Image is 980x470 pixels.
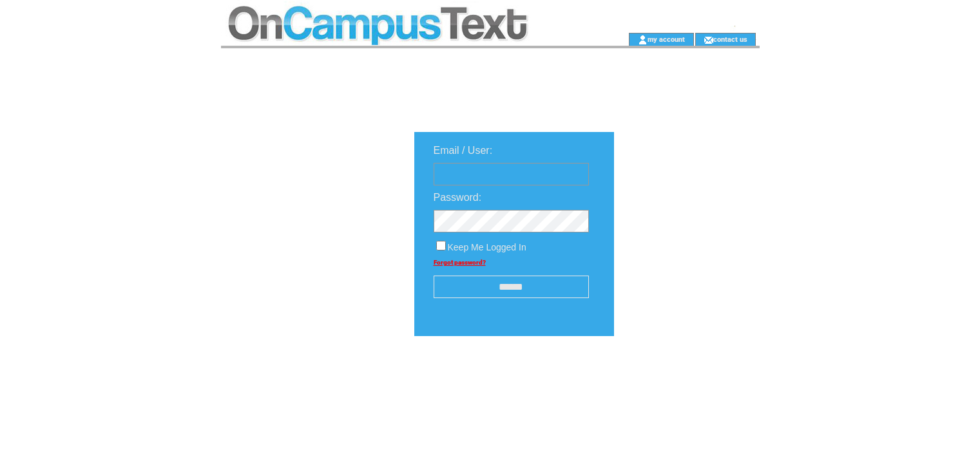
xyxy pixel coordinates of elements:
[448,242,526,252] span: Keep Me Logged In
[434,192,482,203] span: Password:
[704,35,713,45] img: contact_us_icon.gif;jsessionid=CFFAB7BED05589ECC4ED8924402B4AE8
[434,259,486,266] a: Forgot password?
[638,35,648,45] img: account_icon.gif;jsessionid=CFFAB7BED05589ECC4ED8924402B4AE8
[651,368,716,384] img: transparent.png;jsessionid=CFFAB7BED05589ECC4ED8924402B4AE8
[434,145,493,156] span: Email / User:
[713,35,747,43] a: contact us
[648,35,685,43] a: my account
